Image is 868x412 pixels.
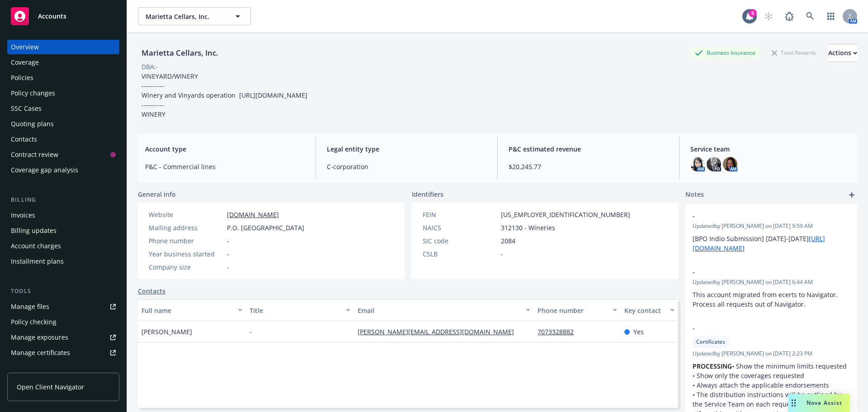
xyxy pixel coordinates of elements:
[423,236,497,246] div: SIC code
[690,144,850,154] span: Service team
[7,101,119,116] a: SSC Cases
[509,144,668,154] span: P&C estimated revenue
[534,299,620,321] button: Phone number
[412,189,443,199] span: Identifiers
[759,7,778,25] a: Start snowing
[149,236,223,246] div: Phone number
[142,327,192,336] span: [PERSON_NAME]
[693,234,850,253] p: [BPO Indio Submission] [DATE]-[DATE]
[11,346,70,360] div: Manage certificates
[7,40,119,54] a: Overview
[138,189,176,199] span: General info
[7,195,119,204] div: Billing
[227,210,279,219] a: [DOMAIN_NAME]
[38,13,66,20] span: Accounts
[7,55,119,70] a: Coverage
[7,71,119,85] a: Policies
[509,162,668,171] span: $20,245.77
[11,71,33,85] div: Policies
[7,287,119,296] div: Tools
[149,262,223,272] div: Company size
[7,163,119,177] a: Coverage gap analysis
[749,9,757,17] div: 6
[828,44,857,62] button: Actions
[423,223,497,232] div: NAICS
[707,157,721,171] img: photo
[685,204,857,260] div: -Updatedby [PERSON_NAME] on [DATE] 9:59 AM[BPO Indio Submission] [DATE]-[DATE][URL][DOMAIN_NAME]
[149,223,223,232] div: Mailing address
[7,239,119,253] a: Account charges
[149,210,223,219] div: Website
[693,278,850,286] span: Updated by [PERSON_NAME] on [DATE] 6:44 AM
[693,290,840,308] span: This account migrated from ecerts to Navigator. Process all requests out of Navigator.
[801,7,819,25] a: Search
[145,162,305,171] span: P&C - Commercial lines
[11,132,37,147] div: Contacts
[690,157,705,171] img: photo
[11,101,42,116] div: SSC Cases
[693,350,850,358] span: Updated by [PERSON_NAME] on [DATE] 2:23 PM
[11,254,64,269] div: Installment plans
[822,7,840,25] a: Switch app
[723,157,737,171] img: photo
[327,144,486,154] span: Legal entity type
[11,330,68,345] div: Manage exposures
[138,286,165,296] a: Contacts
[138,7,251,25] button: Marietta Cellars, Inc.
[538,306,607,315] div: Phone number
[501,236,515,246] span: 2084
[7,330,119,345] a: Manage exposures
[138,47,222,59] div: Marietta Cellars, Inc.
[11,86,55,100] div: Policy changes
[358,327,521,336] a: [PERSON_NAME][EMAIL_ADDRESS][DOMAIN_NAME]
[149,249,223,259] div: Year business started
[7,223,119,238] a: Billing updates
[7,4,119,29] a: Accounts
[624,306,665,315] div: Key contact
[788,394,799,412] div: Drag to move
[7,346,119,360] a: Manage certificates
[7,315,119,329] a: Policy checking
[11,163,78,177] div: Coverage gap analysis
[788,394,849,412] button: Nova Assist
[693,211,826,221] span: -
[693,267,826,277] span: -
[423,210,497,219] div: FEIN
[846,189,857,200] a: add
[246,299,354,321] button: Title
[807,399,842,407] span: Nova Assist
[501,210,630,219] span: [US_EMPLOYER_IDENTIFICATION_NUMBER]
[142,62,158,71] div: DBA: -
[828,44,857,62] div: Actions
[693,362,732,370] strong: PROCESSING
[11,40,39,54] div: Overview
[227,223,304,232] span: P.O. [GEOGRAPHIC_DATA]
[693,323,826,333] span: -
[11,55,39,70] div: Coverage
[501,223,555,232] span: 312130 - Wineries
[767,47,821,58] div: Total Rewards
[685,189,704,200] span: Notes
[7,299,119,314] a: Manage files
[11,239,61,253] div: Account charges
[146,12,224,21] span: Marietta Cellars, Inc.
[7,86,119,100] a: Policy changes
[633,327,644,336] span: Yes
[538,327,581,336] a: 7073328882
[11,147,58,162] div: Contract review
[227,249,229,259] span: -
[17,382,84,392] span: Open Client Navigator
[780,7,798,25] a: Report a Bug
[7,208,119,223] a: Invoices
[7,147,119,162] a: Contract review
[250,327,252,336] span: -
[693,222,850,230] span: Updated by [PERSON_NAME] on [DATE] 9:59 AM
[11,315,57,329] div: Policy checking
[7,117,119,131] a: Quoting plans
[7,132,119,147] a: Contacts
[227,262,229,272] span: -
[7,361,119,375] a: Manage claims
[423,249,497,259] div: CSLB
[690,47,760,58] div: Business Insurance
